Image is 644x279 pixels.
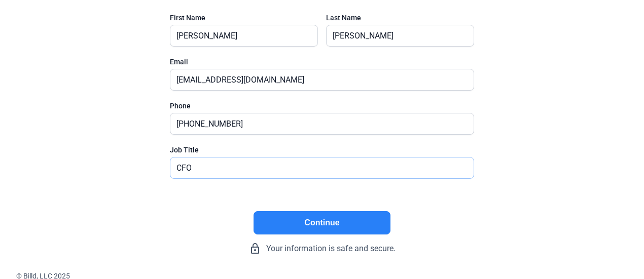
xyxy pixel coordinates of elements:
mat-icon: lock_outline [249,243,261,255]
button: Continue [254,211,390,234]
div: Phone [170,101,474,111]
div: Your information is safe and secure. [170,243,474,255]
div: Email [170,57,474,67]
div: Job Title [170,145,474,155]
input: (XXX) XXX-XXXX [170,113,462,134]
div: First Name [170,13,318,23]
div: Last Name [326,13,474,23]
